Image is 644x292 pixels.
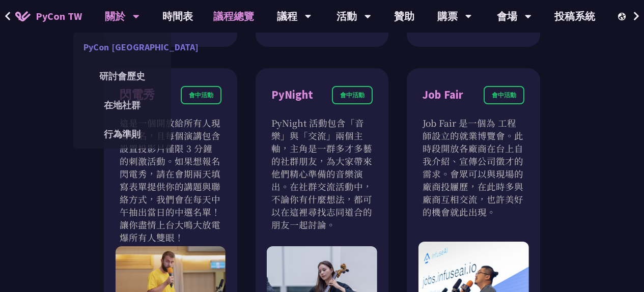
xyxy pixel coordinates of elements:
a: 研討會歷史 [73,64,171,88]
a: PyCon [GEOGRAPHIC_DATA] [73,35,171,59]
span: PyCon TW [36,9,82,24]
div: 會中活動 [332,86,373,104]
a: 在地社群 [73,93,171,117]
img: Home icon of PyCon TW 2025 [15,11,31,21]
a: 行為準則 [73,122,171,146]
div: Job Fair [423,86,463,104]
p: Job Fair 是一個為 工程師設立的就業博覽會。此時段開放各廠商在台上自我介紹、宣傳公司徵才的需求。會眾可以與現場的廠商投屨歷，在此時多與廠商互相交流，也許美好的機會就此出現。 [423,116,524,218]
img: Locale Icon [618,13,628,20]
p: 這是一個開放給所有人現場報名，且每個演講包含設置投影片僅限 3 分鐘的刺激活動。如果想報名閃電秀，請在會期兩天填寫表單提供你的講題與聯絡方式，我們會在每天中午抽出當日的中選名單！讓你盡情上台大鳴... [120,116,221,244]
p: PyNight 活動包含「音樂」與「交流」兩個主軸，主角是一群多才多藝的社群朋友，為大家帶來他們精心準備的音樂演出。在社群交流活動中，不論你有什麼想法，都可以在這裡尋找志同道合的朋友一起討論。 [271,116,373,231]
a: PyCon TW [5,4,92,29]
div: 會中活動 [484,86,524,104]
div: 會中活動 [181,86,221,104]
div: PyNight [271,86,313,104]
